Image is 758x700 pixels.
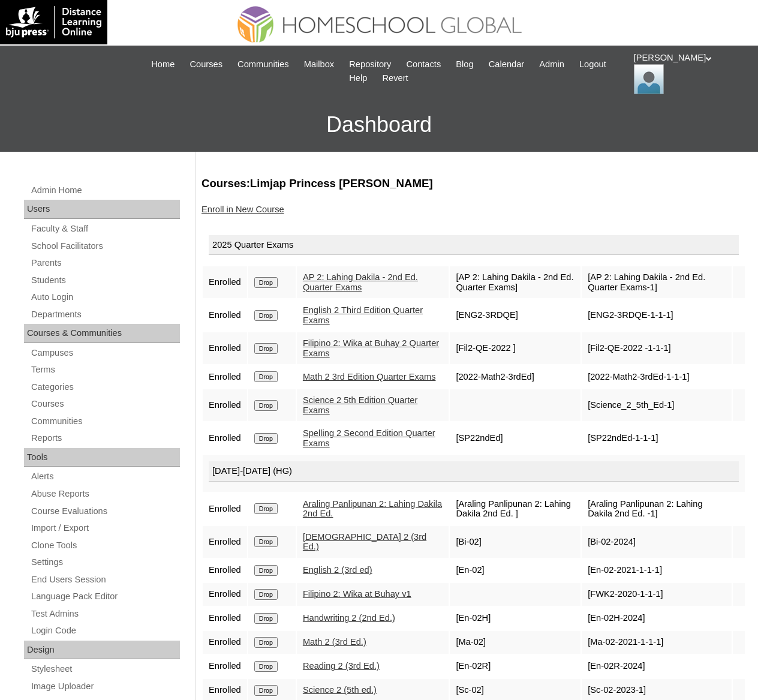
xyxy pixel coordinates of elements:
span: Mailbox [304,58,335,71]
img: Ariane Ebuen [634,64,664,94]
a: Clone Tools [30,538,180,553]
a: AP 2: Lahing Dakila - 2nd Ed. Quarter Exams [303,272,418,292]
td: [AP 2: Lahing Dakila - 2nd Ed. Quarter Exams-1] [582,266,732,298]
a: Admin [533,58,570,71]
td: Enrolled [203,526,247,558]
td: [Ma-02-2021-1-1-1] [582,631,732,654]
div: [PERSON_NAME] [634,52,746,94]
td: [ENG2-3RDQE] [450,299,580,331]
td: [Ma-02] [450,631,580,654]
div: Design [24,641,180,660]
span: Calendar [489,58,524,71]
td: [2022-Math2-3rdEd] [450,365,580,388]
td: [SP22ndEd] [450,422,580,454]
a: Spelling 2 Second Edition Quarter Exams [303,428,435,448]
h3: Courses:Limjap Princess [PERSON_NAME] [201,176,746,191]
a: Students [30,273,180,288]
td: [En-02R] [450,655,580,678]
td: [En-02R-2024] [582,655,732,678]
a: Math 2 3rd Edition Quarter Exams [303,372,436,381]
a: Home [145,58,181,71]
span: Repository [349,58,391,71]
span: Admin [539,58,564,71]
td: [2022-Math2-3rdEd-1-1-1] [582,365,732,388]
a: Import / Export [30,521,180,536]
td: [FWK2-2020-1-1-1] [582,583,732,606]
span: Help [349,71,367,85]
td: [Araling Panlipunan 2: Lahing Dakila 2nd Ed. -1] [582,493,732,525]
a: Departments [30,307,180,322]
a: Science 2 5th Edition Quarter Exams [303,395,417,415]
h3: Dashboard [6,98,752,152]
td: [Bi-02] [450,526,580,558]
a: Campuses [30,346,180,360]
a: Filipino 2: Wika at Buhay 2 Quarter Exams [303,338,439,358]
a: Reading 2 (3rd Ed.) [303,661,380,671]
a: Faculty & Staff [30,221,180,236]
td: [Bi-02-2024] [582,526,732,558]
td: Enrolled [203,583,247,606]
input: Drop [254,685,278,696]
a: Image Uploader [30,679,180,694]
input: Drop [254,400,278,411]
td: Enrolled [203,266,247,298]
input: Drop [254,613,278,624]
a: Filipino 2: Wika at Buhay v1 [303,589,411,599]
a: School Facilitators [30,239,180,254]
div: [DATE]-[DATE] (HG) [209,461,739,482]
a: Araling Panlipunan 2: Lahing Dakila 2nd Ed. [303,499,442,519]
span: Revert [383,71,408,85]
div: 2025 Quarter Exams [209,235,739,256]
a: Categories [30,380,180,395]
a: Stylesheet [30,662,180,677]
td: Enrolled [203,493,247,525]
a: Reports [30,431,180,446]
td: Enrolled [203,389,247,421]
input: Drop [254,565,278,576]
img: logo-white.png [6,6,101,38]
td: [Fil2-QE-2022 -1-1-1] [582,332,732,364]
span: Logout [579,58,606,71]
td: [Araling Panlipunan 2: Lahing Dakila 2nd Ed. ] [450,493,580,525]
a: Admin Home [30,183,180,198]
input: Drop [254,503,278,514]
td: [ENG2-3RDQE-1-1-1] [582,299,732,331]
input: Drop [254,637,278,648]
td: [Fil2-QE-2022 ] [450,332,580,364]
td: Enrolled [203,631,247,654]
span: Communities [237,58,289,71]
a: [DEMOGRAPHIC_DATA] 2 (3rd Ed.) [303,532,426,552]
td: [En-02H-2024] [582,607,732,630]
td: [En-02] [450,559,580,582]
a: Language Pack Editor [30,589,180,604]
span: Blog [456,58,473,71]
a: Login Code [30,623,180,638]
td: [En-02-2021-1-1-1] [582,559,732,582]
a: English 2 Third Edition Quarter Exams [303,305,423,325]
input: Drop [254,433,278,444]
a: Blog [450,58,479,71]
a: Repository [343,58,397,71]
input: Drop [254,371,278,382]
a: Calendar [483,58,530,71]
td: [Science_2_5th_Ed-1] [582,389,732,421]
div: Users [24,200,180,219]
a: Handwriting 2 (2nd Ed.) [303,613,395,623]
input: Drop [254,277,278,288]
input: Drop [254,343,278,354]
td: Enrolled [203,299,247,331]
input: Drop [254,310,278,321]
span: Courses [189,58,222,71]
a: Mailbox [298,58,341,71]
a: English 2 (3rd ed) [303,565,372,575]
a: End Users Session [30,572,180,587]
a: Communities [30,414,180,429]
a: Logout [573,58,612,71]
a: Auto Login [30,290,180,305]
a: Contacts [400,58,447,71]
a: Communities [231,58,295,71]
a: Alerts [30,469,180,484]
div: Courses & Communities [24,324,180,343]
input: Drop [254,589,278,600]
a: Math 2 (3rd Ed.) [303,637,366,647]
